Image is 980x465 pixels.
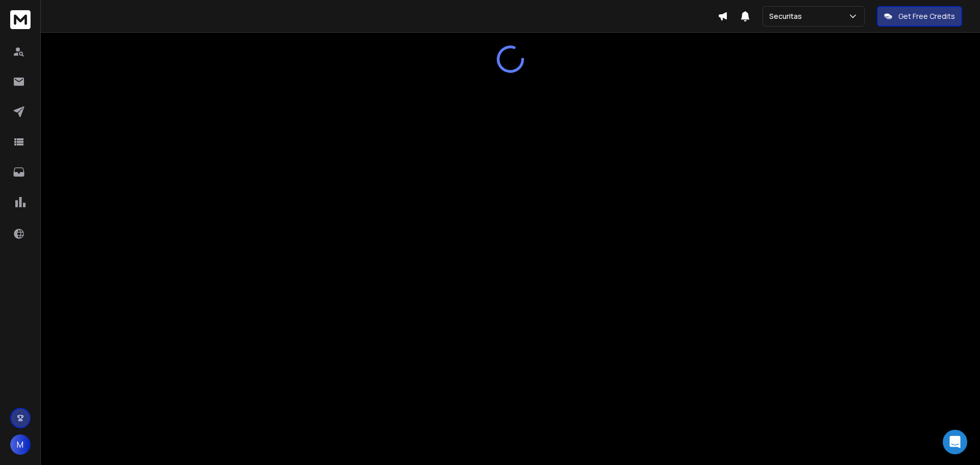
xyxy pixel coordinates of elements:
[769,11,806,21] p: Securitas
[10,434,31,455] button: M
[877,6,962,27] button: Get Free Credits
[943,430,967,454] div: Open Intercom Messenger
[898,11,955,21] p: Get Free Credits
